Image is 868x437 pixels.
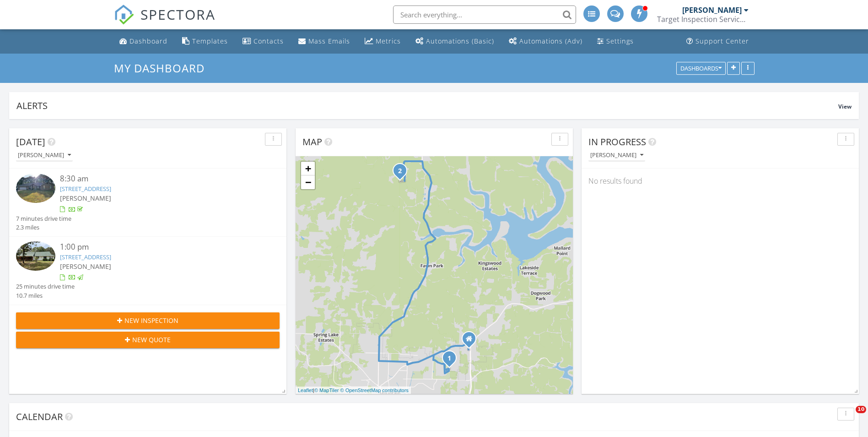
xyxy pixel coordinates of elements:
[593,33,637,50] a: Settings
[393,5,576,24] input: Search everything...
[361,33,404,50] a: Metrics
[296,387,411,394] div: |
[16,332,280,348] button: New Quote
[60,173,258,185] div: 8:30 am
[16,214,71,223] div: 7 minutes drive time
[298,388,313,393] a: Leaflet
[856,406,866,413] span: 10
[695,37,749,45] div: Support Center
[16,173,280,232] a: 8:30 am [STREET_ADDRESS] [PERSON_NAME] 7 minutes drive time 2.3 miles
[16,282,75,291] div: 25 minutes drive time
[519,37,582,45] div: Automations (Adv)
[16,241,280,300] a: 1:00 pm [STREET_ADDRESS] [PERSON_NAME] 25 minutes drive time 10.7 miles
[588,136,646,148] span: In Progress
[588,149,645,162] button: [PERSON_NAME]
[60,241,258,253] div: 1:00 pm
[340,388,409,393] a: © OpenStreetMap contributors
[16,312,280,329] button: New Inspection
[680,65,722,71] div: Dashboards
[116,33,171,50] a: Dashboard
[16,173,55,203] img: 9336552%2Fcover_photos%2FzrQVK5q0qG68K9Q8wdKv%2Fsmall.jpg
[60,194,111,202] span: [PERSON_NAME]
[582,169,859,193] div: No results found
[590,152,643,158] div: [PERSON_NAME]
[16,136,45,148] span: [DATE]
[376,37,401,45] div: Metrics
[837,406,859,428] iframe: Intercom live chat
[682,5,742,15] div: [PERSON_NAME]
[178,33,232,50] a: Templates
[253,37,284,45] div: Contacts
[114,5,134,25] img: The Best Home Inspection Software - Spectora
[60,185,111,193] a: [STREET_ADDRESS]
[60,262,111,271] span: [PERSON_NAME]
[447,355,451,362] i: 1
[683,33,753,50] a: Support Center
[400,170,405,176] div: 1167 Co Rd 1175, Mountain Home, AR 72653
[16,149,73,162] button: [PERSON_NAME]
[426,37,494,45] div: Automations (Basic)
[60,253,111,261] a: [STREET_ADDRESS]
[16,291,75,300] div: 10.7 miles
[16,241,55,271] img: 9368039%2Fcover_photos%2FvquPQzfQiJP3LKmvIdbD%2Fsmall.jpg
[239,33,287,50] a: Contacts
[124,316,178,325] span: New Inspection
[606,37,634,45] div: Settings
[505,33,586,50] a: Automations (Advanced)
[398,168,402,175] i: 2
[295,33,354,50] a: Mass Emails
[114,60,212,76] a: My Dashboard
[192,37,228,45] div: Templates
[140,5,216,24] span: SPECTORA
[16,410,63,423] span: Calendar
[114,12,216,32] a: SPECTORA
[301,162,315,175] a: Zoom in
[132,335,171,344] span: New Quote
[302,136,322,148] span: Map
[469,339,474,344] div: 40 Plaza Way Ste. 8-137, Mountain Home AR 72653
[412,33,498,50] a: Automations (Basic)
[449,358,455,363] div: 2041 Shadow Oaks Dr, Mountain Home, AR 72653
[16,223,71,232] div: 2.3 miles
[314,388,339,393] a: © MapTiler
[308,37,350,45] div: Mass Emails
[838,103,852,110] span: View
[16,99,838,112] div: Alerts
[657,15,749,24] div: Target Inspection Service LLC
[129,37,167,45] div: Dashboard
[301,175,315,189] a: Zoom out
[676,62,726,75] button: Dashboards
[18,152,71,158] div: [PERSON_NAME]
